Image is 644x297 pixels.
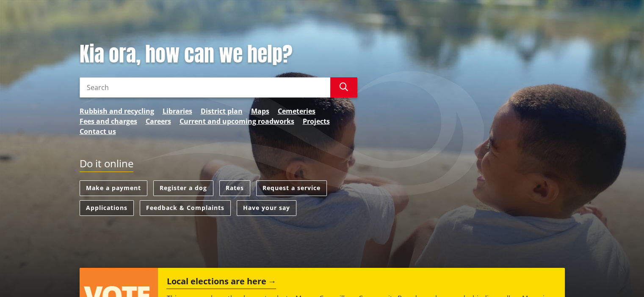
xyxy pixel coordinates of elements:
input: Search input [80,77,330,98]
iframe: Messenger Launcher [605,262,636,292]
a: Make a payment [80,180,147,196]
h2: Local elections are here [166,276,276,289]
a: Libraries [163,106,192,116]
a: Contact us [80,126,116,136]
a: Feedback & Complaints [140,200,231,216]
a: Register a dog [153,180,213,196]
a: Request a service [256,180,327,196]
a: Cemeteries [278,106,315,116]
a: Current and upcoming roadworks [180,116,294,126]
h1: Kia ora, how can we help? [80,42,357,67]
a: Rates [219,180,250,196]
a: Careers [146,116,171,126]
a: Rubbish and recycling [80,106,154,116]
a: Projects [303,116,330,126]
a: Fees and charges [80,116,137,126]
a: Have your say [237,200,296,216]
h2: Do it online [80,158,133,172]
a: Maps [251,106,269,116]
a: Applications [80,200,134,216]
a: District plan [201,106,243,116]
